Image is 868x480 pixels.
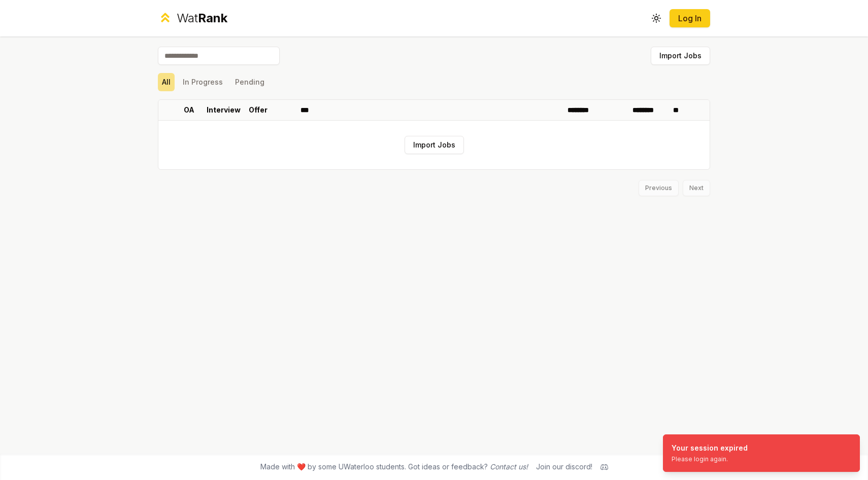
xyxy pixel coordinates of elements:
[405,136,464,154] button: Import Jobs
[207,105,241,115] p: Interview
[490,462,528,471] a: Contact us!
[179,73,227,91] button: In Progress
[536,462,592,472] div: Join our discord!
[231,73,269,91] button: Pending
[651,47,710,65] button: Import Jobs
[260,462,528,472] span: Made with ❤️ by some UWaterloo students. Got ideas or feedback?
[177,10,227,26] div: Wat
[672,455,748,463] div: Please login again.
[670,9,710,27] button: Log In
[158,10,227,26] a: WatRank
[249,105,268,115] p: Offer
[678,12,702,24] a: Log In
[672,443,748,453] div: Your session expired
[198,11,227,25] span: Rank
[184,105,194,115] p: OA
[158,73,175,91] button: All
